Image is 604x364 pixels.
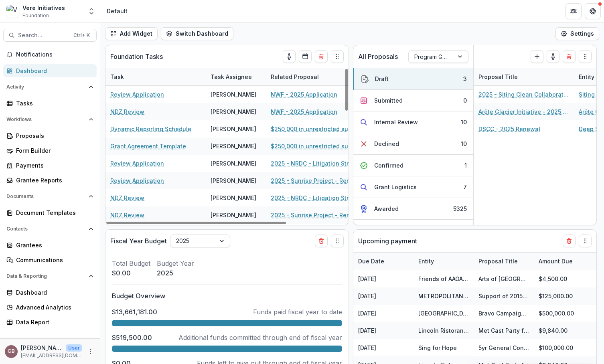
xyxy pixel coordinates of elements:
[110,159,164,168] a: Review Application
[474,253,534,270] div: Proposal Title
[271,125,361,133] a: $250,000 in unrestricted support (private reporting tailored); $100,000 to support the Sustainabl...
[474,257,523,265] div: Proposal Title
[413,253,474,270] div: Entity
[299,50,312,63] button: Calendar
[16,318,90,326] div: Data Report
[3,315,97,329] a: Data Report
[585,3,601,19] button: Get Help
[253,307,342,317] p: Funds paid fiscal year to date
[16,146,90,155] div: Form Builder
[464,161,467,170] div: 1
[418,293,535,299] a: METROPOLITAN OPERA ASSOCIATION INC
[271,159,361,168] a: 2025 - NRDC - Litigation Strategy Proposal
[478,90,569,99] a: 2025 - Siting Clean Collaborative - Renewal
[353,305,413,322] div: [DATE]
[271,107,337,116] a: NWF - 2025 Application
[579,235,592,247] button: Drag
[353,90,473,111] button: Submitted0
[478,326,529,335] div: Met Cast Party for [PERSON_NAME]
[211,90,256,99] div: [PERSON_NAME]
[8,349,15,354] div: Grace Brown
[547,50,559,63] button: toggle-assigned-to-me
[211,176,256,185] div: [PERSON_NAME]
[16,161,90,170] div: Payments
[353,253,413,270] div: Due Date
[374,161,403,170] div: Confirmed
[105,68,206,85] div: Task
[478,292,529,300] div: Support of 2015 On Stage at the [GEOGRAPHIC_DATA]
[283,50,296,63] button: toggle-assigned-to-me
[3,253,97,267] a: Communications
[112,268,150,278] p: $0.00
[16,67,90,75] div: Dashboard
[16,303,90,311] div: Advanced Analytics
[353,133,473,155] button: Declined10
[3,144,97,157] a: Form Builder
[3,159,97,172] a: Payments
[418,344,457,351] a: Sing for Hope
[206,73,257,81] div: Task Assignee
[461,140,467,148] div: 10
[112,307,157,317] p: $13,661,181.00
[463,183,467,191] div: 7
[3,129,97,142] a: Proposals
[103,5,131,17] nav: breadcrumb
[110,125,191,133] a: Dynamic Reporting Schedule
[463,75,467,83] div: 3
[266,68,366,85] div: Related Proposal
[374,140,399,148] div: Declined
[315,235,328,247] button: Delete card
[3,64,97,77] a: Dashboard
[157,259,194,268] p: Budget Year
[374,183,417,191] div: Grant Logistics
[453,204,467,213] div: 5325
[3,81,97,93] button: Open Activity
[105,73,129,81] div: Task
[474,68,574,85] div: Proposal Title
[16,131,90,140] div: Proposals
[3,286,97,299] a: Dashboard
[271,194,361,202] a: 2025 - NRDC - Litigation Strategy Proposal
[353,68,473,90] button: Draft3
[3,239,97,252] a: Grantees
[16,208,90,217] div: Document Templates
[534,287,594,305] div: $125,000.00
[6,117,85,122] span: Workflows
[112,291,342,301] p: Budget Overview
[161,27,233,40] button: Switch Dashboard
[478,125,540,133] a: DSCC - 2025 Renewal
[85,347,95,356] button: More
[3,113,97,126] button: Open Workflows
[110,107,144,116] a: NDZ Review
[271,176,361,185] a: 2025 - Sunrise Project - Renewal
[534,322,594,339] div: $9,840.00
[6,5,19,18] img: Vere Initiatives
[353,257,389,265] div: Due Date
[478,344,529,352] div: 5yr General Contribution ([DATE]-[DATE]) $500K
[3,270,97,283] button: Open Data & Reporting
[22,12,49,19] span: Foundation
[110,90,164,99] a: Review Application
[353,287,413,305] div: [DATE]
[206,68,266,85] div: Task Assignee
[353,176,473,198] button: Grant Logistics7
[211,194,256,202] div: [PERSON_NAME]
[16,256,90,264] div: Communications
[72,31,91,40] div: Ctrl + K
[105,27,158,40] button: Add Widget
[6,273,85,279] span: Data & Reporting
[461,118,467,126] div: 10
[110,142,186,150] a: Grant Agreement Template
[353,111,473,133] button: Internal Review10
[112,259,150,268] p: Total Budget
[16,99,90,107] div: Tasks
[271,211,361,219] a: 2025 - Sunrise Project - Renewal
[474,73,523,81] div: Proposal Title
[6,226,85,232] span: Contacts
[3,190,97,203] button: Open Documents
[331,50,344,63] button: Drag
[21,352,82,359] p: [EMAIL_ADDRESS][DOMAIN_NAME]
